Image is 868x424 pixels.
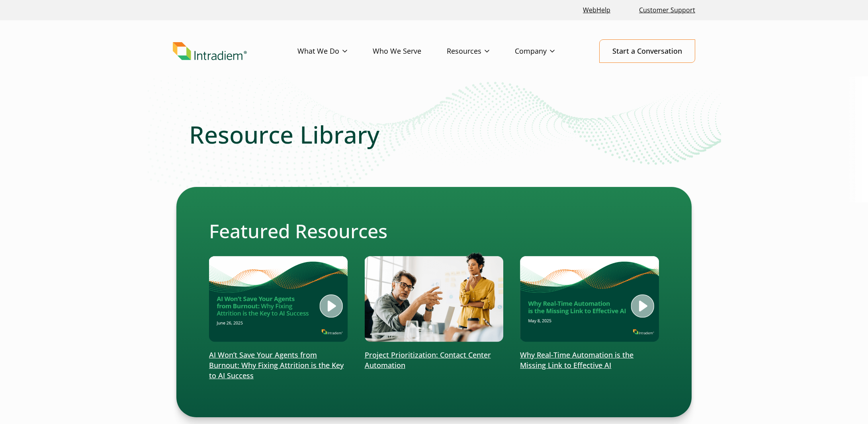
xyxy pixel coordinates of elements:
a: AI Won’t Save Your Agents from Burnout: Why Fixing Attrition is the Key to AI Success [209,252,348,381]
a: Start a Conversation [599,39,695,63]
a: What We Do [297,40,373,63]
h1: Resource Library [189,120,679,149]
a: Link opens in a new window [580,2,614,19]
a: Why Real-Time Automation is the Missing Link to Effective AI [520,252,659,371]
a: Resources [447,40,515,63]
p: Project Prioritization: Contact Center Automation [365,350,504,371]
a: Company [515,40,580,63]
p: Why Real-Time Automation is the Missing Link to Effective AI [520,350,659,371]
h2: Featured Resources [209,220,659,243]
a: Project Prioritization: Contact Center Automation [365,252,504,371]
p: AI Won’t Save Your Agents from Burnout: Why Fixing Attrition is the Key to AI Success [209,350,348,381]
a: Customer Support [636,2,698,19]
a: Link to homepage of Intradiem [173,42,297,60]
a: Who We Serve [373,40,447,63]
img: Intradiem [173,42,247,60]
